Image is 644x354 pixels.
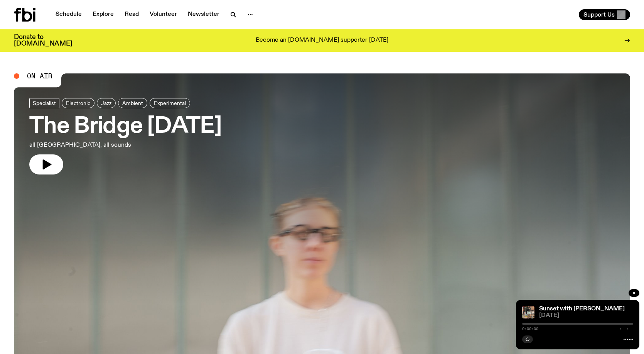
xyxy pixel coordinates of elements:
[62,98,94,108] a: Electronic
[101,100,111,106] span: Jazz
[118,98,147,108] a: Ambient
[29,141,222,150] p: all [GEOGRAPHIC_DATA], all sounds
[97,98,116,108] a: Jazz
[583,11,615,18] span: Support Us
[29,98,59,108] a: Specialist
[522,327,538,331] span: 0:00:00
[120,9,143,20] a: Read
[88,9,118,20] a: Explore
[122,100,143,106] span: Ambient
[29,98,222,174] a: The Bridge [DATE]all [GEOGRAPHIC_DATA], all sounds
[33,100,56,106] span: Specialist
[150,98,190,108] a: Experimental
[145,9,182,20] a: Volunteer
[539,306,625,312] a: Sunset with [PERSON_NAME]
[183,9,224,20] a: Newsletter
[27,73,52,80] span: On Air
[154,100,186,106] span: Experimental
[51,9,86,20] a: Schedule
[256,37,388,44] p: Become an [DOMAIN_NAME] supporter [DATE]
[14,34,72,47] h3: Donate to [DOMAIN_NAME]
[539,313,633,318] span: [DATE]
[66,100,90,106] span: Electronic
[579,9,630,20] button: Support Us
[617,327,633,331] span: -:--:--
[29,116,222,137] h3: The Bridge [DATE]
